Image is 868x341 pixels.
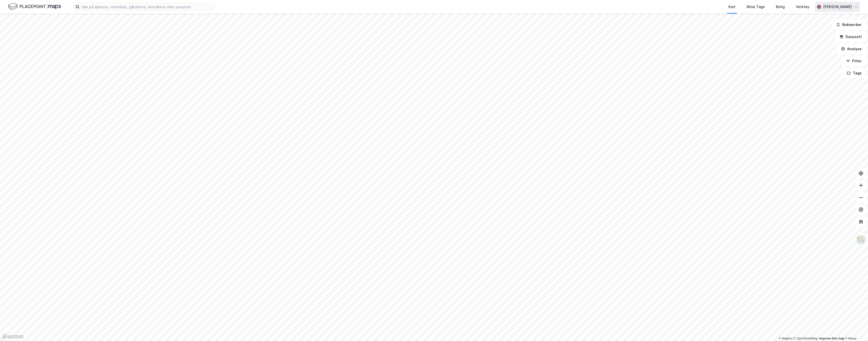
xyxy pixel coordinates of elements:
[832,20,866,30] button: Bokmerker
[8,2,61,11] img: logo.f888ab2527a4732fd821a326f86c7f29.svg
[856,235,866,245] img: Z
[843,317,868,341] iframe: Chat Widget
[779,337,793,340] a: Mapbox
[747,4,765,10] div: Mine Tags
[819,337,844,340] a: Improve this map
[837,44,866,54] button: Analyse
[79,3,214,11] input: Søk på adresse, matrikkel, gårdeiere, leietakere eller personer
[2,334,24,339] a: Mapbox homepage
[728,4,736,10] div: Kart
[843,68,866,78] button: Tags
[794,337,818,340] a: OpenStreetMap
[835,32,866,42] button: Datasett
[823,4,852,10] div: [PERSON_NAME]
[776,4,785,10] div: Bolig
[796,4,809,10] div: Verktøy
[842,56,866,66] button: Filter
